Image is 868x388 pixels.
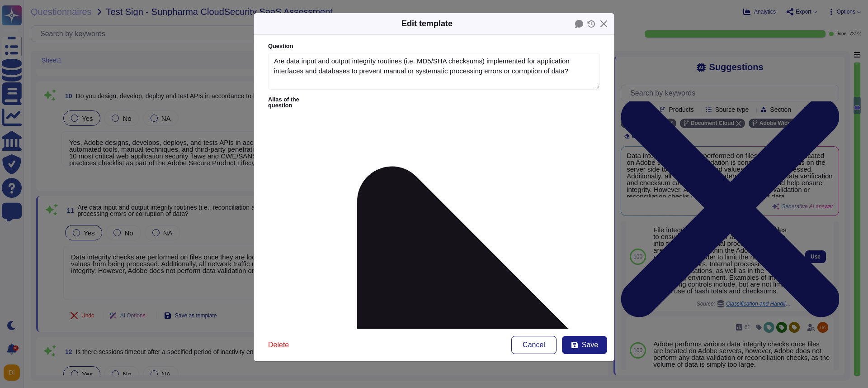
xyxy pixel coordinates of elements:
label: Question [268,43,600,49]
button: Save [562,336,607,354]
button: Close [597,17,611,31]
button: Delete [261,336,296,354]
button: Cancel [511,336,557,354]
span: Save [582,341,598,349]
span: Cancel [523,341,545,349]
span: Delete [268,341,289,349]
div: Edit template [401,18,453,30]
textarea: Are data input and output integrity routines (i.e. MD5/SHA checksums) implemented for application... [268,53,600,90]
